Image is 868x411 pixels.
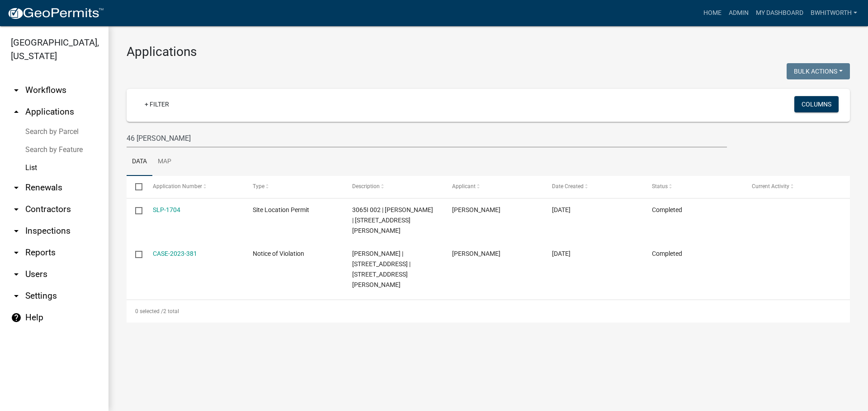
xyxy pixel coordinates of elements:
[807,5,861,22] a: BWhitworth
[700,5,725,22] a: Home
[752,183,789,189] span: Current Activity
[643,176,743,198] datatable-header-cell: Status
[137,96,176,112] a: + Filter
[11,204,22,215] i: arrow_drop_down
[11,85,22,96] i: arrow_drop_down
[153,183,202,189] span: Application Number
[11,182,22,193] i: arrow_drop_down
[743,176,843,198] datatable-header-cell: Current Activity
[152,148,177,176] a: Map
[253,250,304,257] span: Notice of Violation
[11,291,22,301] i: arrow_drop_down
[443,176,543,198] datatable-header-cell: Applicant
[352,250,410,288] span: SUE REECE | 15 MOONSHINE LANE | TALKING ROCK, GA 30175 | 46 CAROLYN DR
[344,176,443,198] datatable-header-cell: Description
[794,96,839,112] button: Columns
[127,148,152,176] a: Data
[652,206,682,213] span: Completed
[127,44,850,60] h3: Applications
[652,250,682,257] span: Completed
[552,206,571,213] span: 08/12/2025
[352,206,433,234] span: 3065I 002 | BO SANFORD | 46 CAROLYN DR
[253,206,309,213] span: Site Location Permit
[652,183,668,189] span: Status
[552,250,571,257] span: 04/18/2023
[153,206,180,213] a: SLP-1704
[127,176,144,198] datatable-header-cell: Select
[543,176,643,198] datatable-header-cell: Date Created
[11,226,22,236] i: arrow_drop_down
[11,269,22,280] i: arrow_drop_down
[552,183,584,189] span: Date Created
[244,176,344,198] datatable-header-cell: Type
[127,300,850,323] div: 2 total
[352,183,380,189] span: Description
[752,5,807,22] a: My Dashboard
[787,63,850,79] button: Bulk Actions
[725,5,752,22] a: Admin
[452,206,500,213] span: Bo Sanford
[253,183,264,189] span: Type
[153,250,197,257] a: CASE-2023-381
[452,183,476,189] span: Applicant
[135,308,163,314] span: 0 selected /
[11,247,22,258] i: arrow_drop_down
[452,250,500,257] span: Art Wlochowski
[11,312,22,323] i: help
[127,129,727,148] input: Search for applications
[11,106,22,117] i: arrow_drop_up
[144,176,244,198] datatable-header-cell: Application Number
